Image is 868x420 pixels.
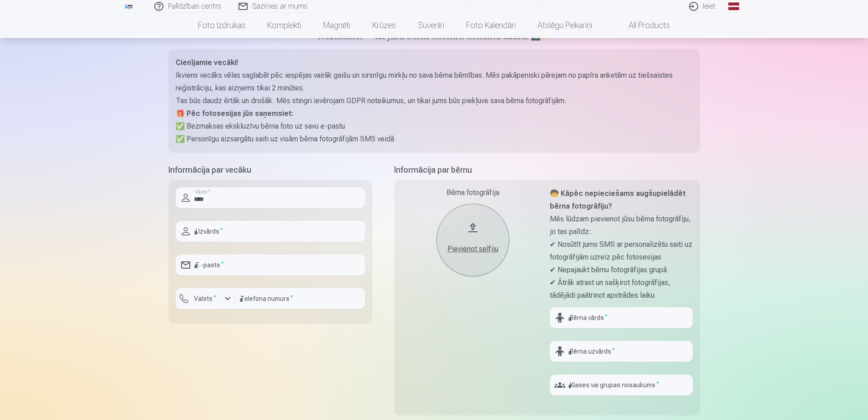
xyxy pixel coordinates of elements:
div: Bērna fotogrāfija [401,187,544,198]
a: Foto kalendāri [455,13,527,38]
p: ✅ Personīgu aizsargātu saiti uz visām bērna fotogrāfijām SMS veidā [176,133,693,145]
a: Magnēti [312,13,361,38]
div: Pievienot selfiju [446,244,500,255]
p: Ikviens vecāks vēlas saglabāt pēc iespējas vairāk gaišu un sirsnīgu mirkļu no sava bērna bērnības... [176,69,693,95]
p: Mēs lūdzam pievienot jūsu bērna fotogrāfiju, jo tas palīdz: [550,213,693,238]
h5: Informācija par bērnu [394,164,700,176]
strong: Cienījamie vecāki! [176,58,238,67]
p: ✔ Ātrāk atrast un sašķirot fotogrāfijas, tādējādi paātrinot apstrādes laiku [550,276,693,302]
a: Krūzes [361,13,407,38]
strong: 🎁 Pēc fotosesijas jūs saņemsiet: [176,109,293,118]
a: Suvenīri [407,13,455,38]
a: Komplekti [256,13,312,38]
button: Valsts* [176,288,235,309]
p: ✅ Bezmaksas ekskluzīvu bērna foto uz savu e-pastu [176,120,693,133]
button: Pievienot selfiju [437,204,509,276]
a: Foto izdrukas [187,13,256,38]
img: /fa1 [124,4,134,9]
p: Tas būs daudz ērtāk un drošāk. Mēs stingri ievērojam GDPR noteikumus, un tikai jums būs piekļuve ... [176,95,693,107]
a: Atslēgu piekariņi [527,13,603,38]
a: All products [603,13,681,38]
p: ✔ Nepajaukt bērnu fotogrāfijas grupā [550,264,693,276]
strong: 🧒 Kāpēc nepieciešams augšupielādēt bērna fotogrāfiju? [550,189,685,210]
h5: Informācija par vecāku [168,164,372,176]
p: ✔ Nosūtīt jums SMS ar personalizētu saiti uz fotogrāfijām uzreiz pēc fotosesijas [550,238,693,264]
label: Valsts [190,294,220,303]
